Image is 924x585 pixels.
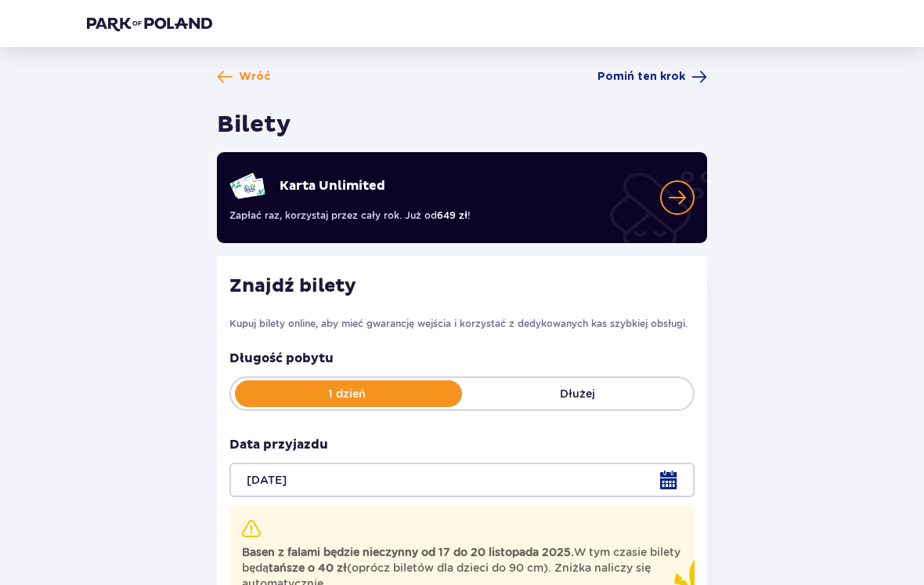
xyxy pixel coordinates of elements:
[597,69,685,85] span: Pomiń ten krok
[229,350,695,367] p: Długość pobytu
[217,69,271,85] a: Wróć
[87,16,212,31] img: Park of Poland logo
[239,69,271,85] span: Wróć
[217,110,291,140] h1: Bilety
[462,386,693,402] p: Dłużej
[229,317,695,331] p: Kupuj bilety online, aby mieć gwarancję wejścia i korzystać z dedykowanych kas szybkiej obsługi.
[231,386,462,402] p: 1 dzień
[242,546,574,558] strong: Basen z falami będzie nieczynny od 17 do 20 listopada 2025.
[597,69,707,85] a: Pomiń ten krok
[269,561,347,574] strong: tańsze o 40 zł
[229,274,695,298] h2: Znajdź bilety
[229,436,328,453] p: Data przyjazdu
